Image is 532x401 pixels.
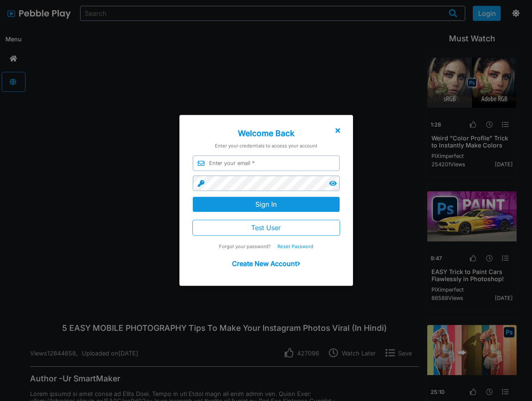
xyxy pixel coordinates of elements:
[277,244,313,250] span: Reset Password
[193,197,340,212] button: Sign In
[232,260,300,268] h2: Create New Account
[229,258,303,270] button: Create New Account
[193,244,340,250] p: Forgot your password?
[193,220,340,235] button: Test User
[215,143,318,149] p: Enter your credentials to access your account
[238,128,295,138] h1: Welcome Back
[193,155,340,171] input: Enter your email *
